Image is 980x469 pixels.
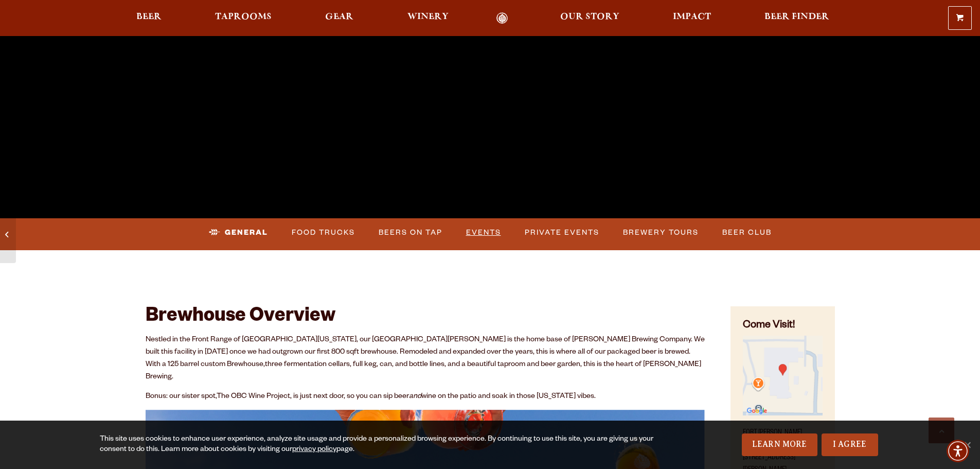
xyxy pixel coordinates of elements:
[146,306,705,329] h2: Brewhouse Overview
[462,221,505,245] a: Events
[764,13,829,21] span: Beer Finder
[619,221,703,245] a: Brewery Tours
[407,13,449,21] span: Winery
[208,12,278,24] a: Taprooms
[318,12,360,24] a: Gear
[215,13,272,21] span: Taprooms
[947,440,969,462] div: Accessibility Menu
[401,12,455,24] a: Winery
[146,391,705,403] p: Bonus: our sister spot, , is just next door, so you can sip beer wine on the patio and soak in th...
[483,12,522,24] a: Odell Home
[130,12,168,24] a: Beer
[554,12,626,24] a: Our Story
[718,221,776,245] a: Beer Club
[375,221,447,245] a: Beers on Tap
[325,13,353,21] span: Gear
[673,13,711,21] span: Impact
[822,433,878,456] a: I Agree
[743,410,822,419] a: Find on Google Maps (opens in a new window)
[758,12,836,24] a: Beer Finder
[743,336,822,415] img: Small thumbnail of location on map
[560,13,619,21] span: Our Story
[288,221,359,245] a: Food Trucks
[409,393,421,401] em: and
[205,221,272,245] a: General
[146,334,705,384] p: Nestled in the Front Range of [GEOGRAPHIC_DATA][US_STATE], our [GEOGRAPHIC_DATA][PERSON_NAME] is ...
[929,418,954,443] a: Scroll to top
[521,221,603,245] a: Private Events
[743,319,822,334] h4: Come Visit!
[742,433,817,456] a: Learn More
[666,12,718,24] a: Impact
[100,435,657,455] div: This site uses cookies to enhance user experience, analyze site usage and provide a personalized ...
[217,393,290,401] a: The OBC Wine Project
[146,361,701,381] span: three fermentation cellars, full keg, can, and bottle lines, and a beautiful taproom and beer gar...
[136,13,162,21] span: Beer
[292,446,336,454] a: privacy policy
